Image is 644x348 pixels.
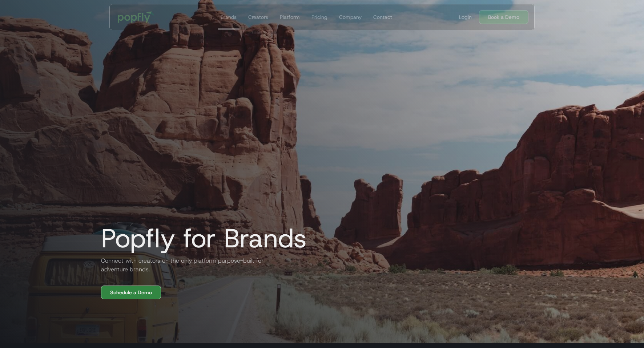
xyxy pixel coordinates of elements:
[280,13,300,21] div: Platform
[95,224,307,253] h1: Popfly for Brands
[309,4,330,30] a: Pricing
[277,4,303,30] a: Platform
[113,6,160,28] a: home
[336,4,365,30] a: Company
[218,4,240,30] a: Brands
[459,13,472,21] div: Login
[339,13,362,21] div: Company
[245,4,271,30] a: Creators
[101,286,161,299] a: Schedule a Demo
[373,13,392,21] div: Contact
[311,13,327,21] div: Pricing
[95,256,270,274] h2: Connect with creators on the only platform purpose-built for adventure brands.
[479,10,528,24] a: Book a Demo
[370,4,395,30] a: Contact
[221,13,237,21] div: Brands
[248,13,268,21] div: Creators
[456,13,475,21] a: Login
